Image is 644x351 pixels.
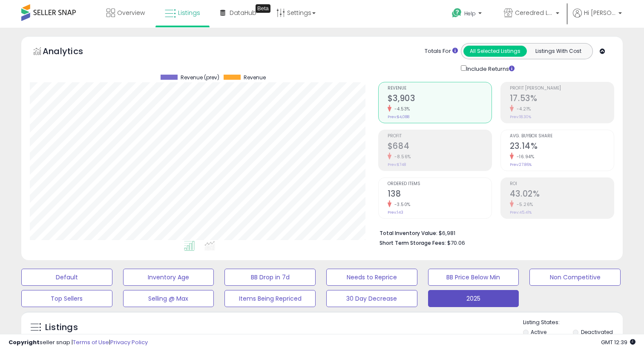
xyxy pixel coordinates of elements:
button: Top Sellers [21,290,112,307]
span: 2025-09-15 12:39 GMT [601,338,635,346]
span: Hi [PERSON_NAME] [584,9,616,17]
h2: 17.53% [510,93,614,105]
span: Overview [117,9,145,17]
li: $6,981 [379,227,608,238]
label: Active [531,328,546,336]
span: Revenue [388,86,492,91]
button: Selling @ Max [123,290,214,307]
h2: 138 [388,189,492,200]
a: Privacy Policy [110,338,148,346]
button: Items Being Repriced [224,290,316,307]
h2: 23.14% [510,141,614,153]
span: Revenue (prev) [181,75,219,81]
label: Deactivated [581,328,613,336]
small: Prev: $4,088 [388,114,409,119]
button: Inventory Age [123,269,214,286]
button: 2025 [428,290,519,307]
b: Short Term Storage Fees: [379,239,446,247]
h5: Analytics [43,45,100,59]
small: Prev: 143 [388,210,403,215]
p: Listing States: [523,319,623,327]
strong: Copyright [9,338,40,346]
small: -3.50% [391,201,411,208]
div: Totals For [425,47,458,55]
div: Tooltip anchor [256,4,270,13]
small: -4.53% [391,106,410,112]
h5: Listings [45,322,78,334]
span: $70.06 [447,239,465,247]
span: Avg. Buybox Share [510,134,614,139]
button: Non Competitive [529,269,621,286]
span: Revenue [244,75,266,81]
div: seller snap | | [9,339,148,347]
small: -4.21% [514,106,531,112]
h2: $3,903 [388,93,492,105]
small: Prev: 27.86% [510,162,532,167]
button: Default [21,269,112,286]
a: Terms of Use [73,338,109,346]
small: Prev: $748 [388,162,406,167]
small: Prev: 18.30% [510,114,531,119]
span: Listings [178,9,200,17]
button: BB Price Below Min [428,269,519,286]
small: -5.26% [514,201,533,208]
h2: $684 [388,141,492,153]
span: Ceredred LLC [515,9,553,17]
span: DataHub [230,9,256,17]
span: Ordered Items [388,182,492,186]
b: Total Inventory Value: [379,229,437,237]
a: Hi [PERSON_NAME] [573,9,622,28]
button: All Selected Listings [463,46,527,57]
i: Get Help [451,8,462,18]
small: -16.94% [514,154,535,160]
h2: 43.02% [510,189,614,200]
small: -8.56% [391,154,411,160]
span: ROI [510,182,614,186]
button: BB Drop in 7d [224,269,316,286]
button: Listings With Cost [526,46,590,57]
small: Prev: 45.41% [510,210,532,215]
span: Help [464,10,476,17]
button: 30 Day Decrease [326,290,417,307]
a: Help [445,1,490,28]
button: Needs to Reprice [326,269,417,286]
span: Profit [PERSON_NAME] [510,86,614,91]
div: Include Returns [454,64,525,73]
span: Profit [388,134,492,139]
